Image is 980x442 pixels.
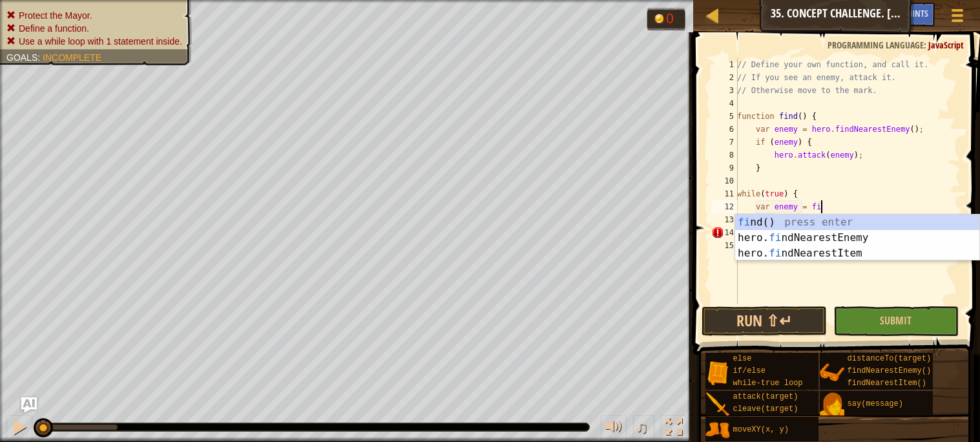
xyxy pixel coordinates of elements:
[733,425,789,434] span: moveXY(x, y)
[711,226,738,239] div: 14
[711,136,738,149] div: 7
[37,52,43,63] span: :
[6,35,182,48] li: Use a while loop with 1 statement inside.
[848,379,926,388] span: findNearestItem()
[6,52,37,63] span: Goals
[848,366,932,375] span: findNearestEnemy()
[6,416,32,442] button: Ctrl + P: Pause
[601,416,627,442] button: Adjust volume
[711,123,738,136] div: 6
[733,379,803,388] span: while-true loop
[880,313,912,328] span: Submit
[820,392,844,417] img: portrait.png
[711,149,738,162] div: 8
[6,9,182,22] li: Protect the Mayor.
[733,366,766,375] span: if/else
[907,7,928,19] span: Hints
[705,392,730,417] img: portrait.png
[833,306,959,336] button: Submit
[19,10,92,21] span: Protect the Mayor.
[872,7,894,19] span: Ask AI
[828,39,924,51] span: Programming language
[711,84,738,97] div: 3
[711,213,738,226] div: 13
[941,3,974,33] button: Show game menu
[866,3,901,26] button: Ask AI
[711,71,738,84] div: 2
[711,239,738,252] div: 15
[924,39,928,51] span: :
[633,416,655,442] button: ♫
[848,354,932,363] span: distanceTo(target)
[19,36,182,47] span: Use a while loop with 1 statement inside.
[636,417,649,437] span: ♫
[733,405,798,414] span: cleave(target)
[733,354,752,363] span: else
[711,58,738,71] div: 1
[928,39,964,51] span: JavaScript
[666,12,679,25] div: 0
[705,361,730,385] img: portrait.png
[19,23,89,34] span: Define a function.
[702,306,827,336] button: Run ⇧↵
[711,174,738,187] div: 10
[711,110,738,123] div: 5
[661,416,687,442] button: Toggle fullscreen
[6,22,182,35] li: Define a function.
[711,187,738,200] div: 11
[711,200,738,213] div: 12
[733,392,798,401] span: attack(target)
[711,162,738,174] div: 9
[647,8,685,30] div: Team 'humans' has 0 gold.
[820,361,844,385] img: portrait.png
[43,52,101,63] span: Incomplete
[711,97,738,110] div: 4
[848,399,903,408] span: say(message)
[21,397,37,413] button: Ask AI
